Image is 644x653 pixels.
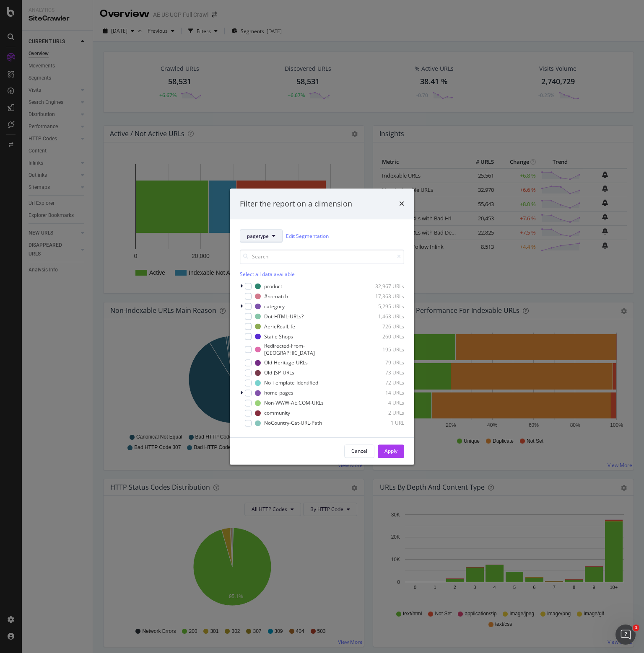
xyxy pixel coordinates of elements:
[264,409,290,416] div: community
[264,303,285,310] div: category
[264,389,293,396] div: home-pages
[264,343,353,357] div: Redirected-From-[GEOGRAPHIC_DATA]
[264,379,318,386] div: No-Template-Identified
[344,444,374,458] button: Cancel
[264,323,295,330] div: AerieRealLife
[363,369,404,376] div: 73 URLs
[240,271,404,278] div: Select all data available
[230,188,414,465] div: modal
[240,199,352,209] div: Filter the report on a dimension
[240,250,404,264] input: Search
[363,333,404,340] div: 260 URLs
[364,346,404,353] div: 195 URLs
[264,369,294,376] div: Old-JSP-URLs
[615,625,636,645] iframe: Intercom live chat
[264,283,282,290] div: product
[363,359,404,366] div: 79 URLs
[264,359,308,366] div: Old-Heritage-URLs
[363,283,404,290] div: 32,967 URLs
[247,232,269,240] span: pagetype
[264,293,288,300] div: #nomatch
[286,232,329,240] a: Edit Segmentation
[363,303,404,310] div: 5,295 URLs
[384,447,397,454] div: Apply
[378,444,404,458] button: Apply
[363,419,404,426] div: 1 URL
[351,447,367,454] div: Cancel
[399,199,404,209] div: times
[264,399,324,406] div: Non-WWW-AE.COM-URLs
[264,419,322,426] div: NoCountry-Cat-URL-Path
[264,333,293,340] div: Static-Shops
[363,389,404,396] div: 14 URLs
[633,625,639,631] span: 1
[264,313,304,320] div: Dot-HTML-URLs?
[363,323,404,330] div: 726 URLs
[363,379,404,386] div: 72 URLs
[363,399,404,406] div: 4 URLs
[240,230,283,243] button: pagetype
[363,409,404,416] div: 2 URLs
[363,293,404,300] div: 17,363 URLs
[363,313,404,320] div: 1,463 URLs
